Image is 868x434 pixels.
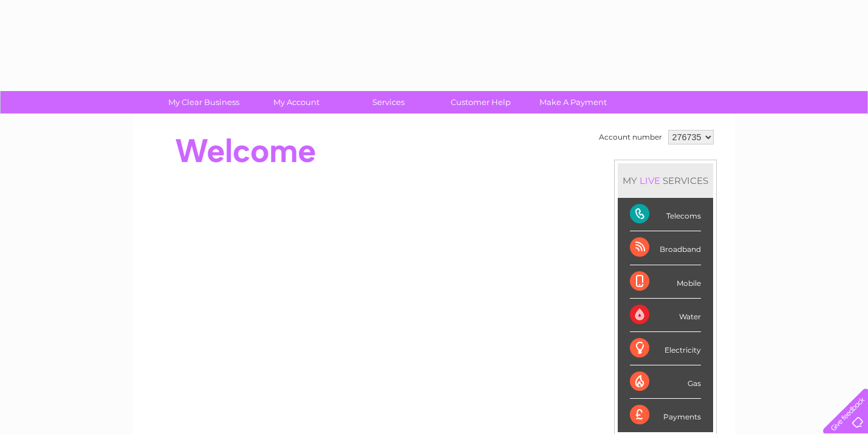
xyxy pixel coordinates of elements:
div: Water [630,299,701,332]
a: Services [338,91,439,114]
div: Mobile [630,265,701,299]
a: Make A Payment [523,91,623,114]
a: My Account [246,91,346,114]
div: Telecoms [630,198,701,231]
a: My Clear Business [154,91,254,114]
div: MY SERVICES [618,163,713,198]
div: Broadband [630,231,701,265]
div: Electricity [630,332,701,365]
div: Gas [630,365,701,399]
td: Account number [596,127,665,147]
div: LIVE [637,175,663,186]
a: Customer Help [431,91,531,114]
div: Payments [630,399,701,432]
